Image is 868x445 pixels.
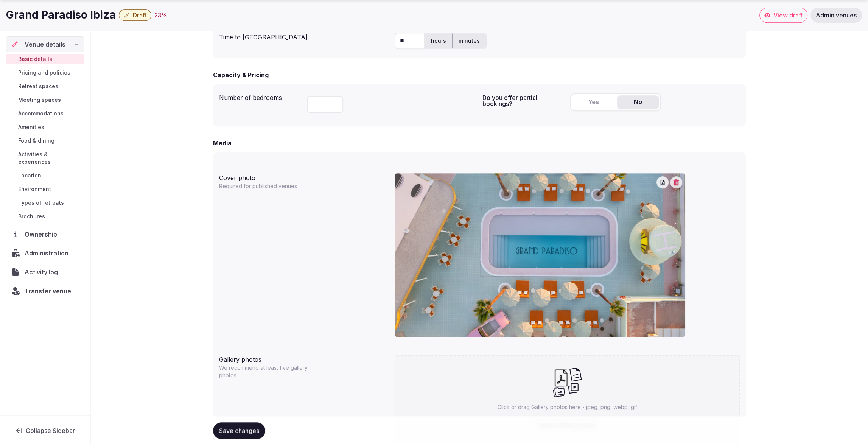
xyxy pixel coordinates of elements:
[219,170,389,182] div: Cover photo
[25,230,60,239] span: Ownership
[6,211,84,222] a: Brochures
[6,198,84,208] a: Types of retreats
[759,8,807,23] a: View draft
[498,403,637,411] p: Click or drag Gallery photos here - jpeg, png, webp, gif
[154,11,167,20] button: 23%
[773,11,803,19] span: View draft
[219,90,301,102] div: Number of bedrooms
[18,213,45,220] span: Brochures
[133,11,146,19] span: Draft
[18,199,64,207] span: Types of retreats
[213,70,269,79] h2: Capacity & Pricing
[617,95,659,109] button: No
[18,172,41,179] span: Location
[6,283,84,299] button: Transfer venue
[6,54,84,64] a: Basic details
[219,352,389,364] div: Gallery photos
[572,95,614,109] button: Yes
[219,30,389,42] div: Time to [GEOGRAPHIC_DATA]
[453,31,486,51] label: minutes
[18,96,61,104] span: Meeting spaces
[6,108,84,119] a: Accommodations
[6,67,84,78] a: Pricing and policies
[219,182,316,190] p: Required for published venues
[6,245,84,261] a: Administration
[219,427,259,434] span: Save changes
[18,55,52,63] span: Basic details
[18,110,64,117] span: Accommodations
[6,264,84,280] a: Activity log
[6,149,84,167] a: Activities & experiences
[213,422,265,439] button: Save changes
[119,9,151,21] button: Draft
[6,8,116,22] h1: Grand Paradiso Ibiza
[6,170,84,181] a: Location
[154,11,167,20] div: 23 %
[25,40,65,49] span: Venue details
[219,364,316,379] p: We recommend at least five gallery photos
[425,31,452,51] label: hours
[6,184,84,194] a: Environment
[6,422,84,439] button: Collapse Sidebar
[18,137,54,145] span: Food & dining
[6,135,84,146] a: Food & dining
[18,82,58,90] span: Retreat spaces
[395,173,685,337] img: the-movie-hotel-03ly4k7lqv.webp
[25,268,61,277] span: Activity log
[18,185,51,193] span: Environment
[6,122,84,132] a: Amenities
[810,8,862,23] a: Admin venues
[816,11,857,19] span: Admin venues
[25,286,71,296] span: Transfer venue
[6,95,84,105] a: Meeting spaces
[18,69,70,76] span: Pricing and policies
[18,123,44,131] span: Amenities
[6,226,84,242] a: Ownership
[6,81,84,92] a: Retreat spaces
[25,249,72,258] span: Administration
[26,427,75,434] span: Collapse Sidebar
[18,151,81,166] span: Activities & experiences
[482,95,564,107] label: Do you offer partial bookings?
[213,138,232,148] h2: Media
